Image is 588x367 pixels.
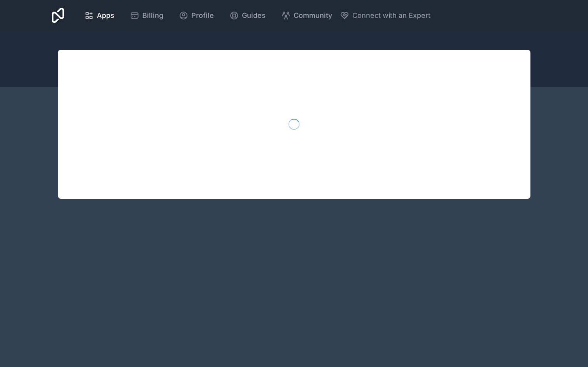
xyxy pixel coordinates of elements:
a: Apps [78,7,121,24]
span: Profile [191,10,214,21]
span: Community [294,10,332,21]
a: Profile [173,7,220,24]
a: Guides [223,7,272,24]
button: Connect with an Expert [340,10,430,21]
span: Connect with an Expert [352,10,430,21]
span: Apps [97,10,114,21]
span: Guides [242,10,266,21]
a: Community [275,7,338,24]
a: Billing [124,7,170,24]
span: Billing [142,10,163,21]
